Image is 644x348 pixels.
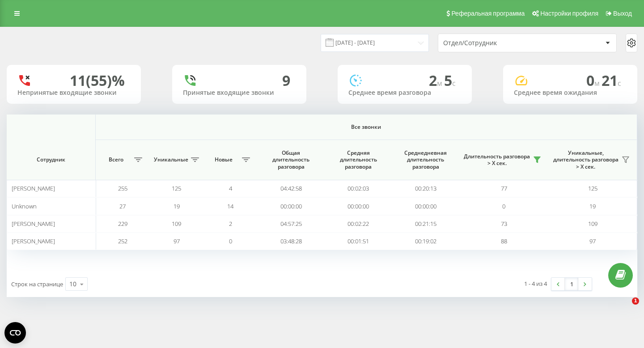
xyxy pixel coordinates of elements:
td: 04:42:58 [257,180,325,197]
span: 19 [589,202,596,210]
span: 2 [429,71,444,90]
span: [PERSON_NAME] [12,220,55,228]
td: 03:48:28 [257,233,325,250]
span: Уникальные [154,156,188,163]
span: c [618,78,621,88]
span: Длительность разговора > Х сек. [464,153,530,167]
span: 73 [501,220,507,228]
span: 109 [588,220,597,228]
span: 97 [174,237,180,245]
span: 0 [586,71,602,90]
span: c [452,78,456,88]
span: 88 [501,237,507,245]
span: [PERSON_NAME] [12,184,55,192]
td: 00:02:22 [325,215,392,233]
span: Строк на странице [11,280,63,288]
span: Реферальная программа [451,10,525,17]
div: 1 - 4 из 4 [524,279,547,288]
span: Настройки профиля [540,10,598,17]
div: Среднее время разговора [348,89,461,97]
div: Отдел/Сотрудник [443,39,550,47]
span: 229 [118,220,127,228]
td: 00:00:00 [257,197,325,215]
td: 00:02:03 [325,180,392,197]
span: Новые [208,156,240,163]
td: 00:00:00 [325,197,392,215]
span: 97 [589,237,596,245]
td: 00:01:51 [325,233,392,250]
td: 00:00:00 [392,197,460,215]
span: 2 [229,220,232,228]
div: 10 [69,280,76,289]
span: [PERSON_NAME] [12,237,55,245]
span: 252 [118,237,127,245]
span: Среднедневная длительность разговора [399,149,452,170]
span: Средняя длительность разговора [332,149,385,170]
span: Уникальные, длительность разговора > Х сек. [553,149,619,170]
td: 04:57:25 [257,215,325,233]
iframe: Intercom live chat [614,297,635,319]
span: Unknown [12,202,37,210]
span: 109 [172,220,181,228]
div: 9 [282,72,290,89]
span: 77 [501,184,507,192]
button: Open CMP widget [4,322,26,344]
td: 00:20:13 [392,180,460,197]
span: Выход [613,10,632,17]
span: 14 [227,202,233,210]
span: 5 [444,71,456,90]
div: 11 (55)% [70,72,125,89]
span: Общая длительность разговора [265,149,318,170]
span: м [437,78,444,88]
span: 255 [118,184,127,192]
td: 00:21:15 [392,215,460,233]
span: 1 [632,297,639,305]
span: м [594,78,602,88]
div: Непринятые входящие звонки [17,89,130,97]
span: 19 [174,202,180,210]
span: Все звонки [127,123,606,131]
span: 27 [119,202,126,210]
span: 0 [229,237,232,245]
div: Среднее время ожидания [514,89,627,97]
td: 00:19:02 [392,233,460,250]
span: 21 [602,71,621,90]
span: Всего [100,156,132,163]
a: 1 [565,278,578,290]
span: 0 [502,202,505,210]
div: Принятые входящие звонки [183,89,296,97]
span: 125 [172,184,181,192]
span: Сотрудник [15,156,87,163]
span: 125 [588,184,597,192]
span: 4 [229,184,232,192]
